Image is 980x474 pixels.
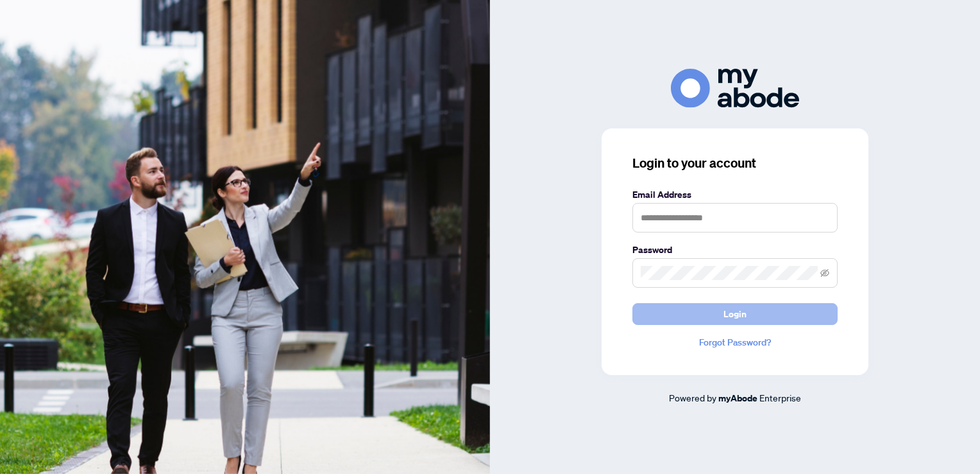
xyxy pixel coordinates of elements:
[671,69,799,108] img: ma-logo
[759,392,801,403] span: Enterprise
[632,335,838,349] a: Forgot Password?
[718,391,757,405] a: myAbode
[820,268,829,277] span: eye-invisible
[632,188,838,202] label: Email Address
[669,392,716,403] span: Powered by
[632,154,838,172] h3: Login to your account
[632,243,838,257] label: Password
[632,303,838,325] button: Login
[723,304,747,324] span: Login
